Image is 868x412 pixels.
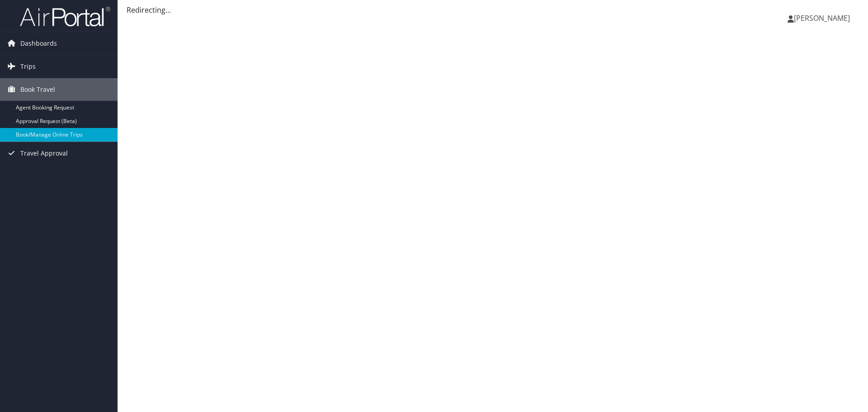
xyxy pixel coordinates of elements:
[20,142,68,165] span: Travel Approval
[127,5,859,15] div: Redirecting...
[20,55,36,78] span: Trips
[794,13,850,23] span: [PERSON_NAME]
[20,32,57,55] span: Dashboards
[20,78,55,101] span: Book Travel
[20,6,110,27] img: airportal-logo.png
[788,5,859,32] a: [PERSON_NAME]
